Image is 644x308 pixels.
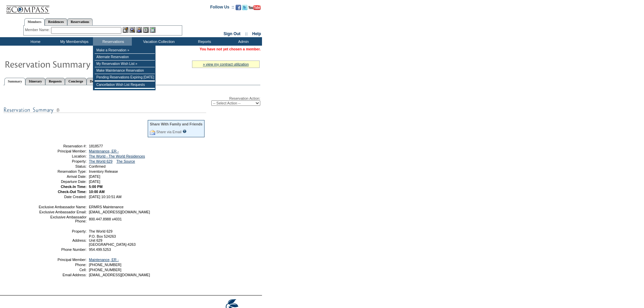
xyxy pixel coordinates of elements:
[38,169,87,173] td: Reservation Type:
[210,4,234,12] td: Follow Us ::
[38,195,87,199] td: Date Created:
[89,174,100,179] span: [DATE]
[143,27,149,33] img: Reservations
[67,18,93,25] a: Reservations
[38,149,87,153] td: Principal Member:
[89,185,102,189] span: 5:00 PM
[89,159,113,163] a: The World 629
[25,78,45,85] a: Itinerary
[61,185,87,189] strong: Check-In Time:
[54,37,93,46] td: My Memberships
[45,78,65,85] a: Requests
[150,122,202,126] div: Share With Family and Friends
[38,205,87,209] td: Exclusive Ambassador Name:
[129,27,135,33] img: View
[38,234,87,246] td: Address:
[95,81,155,88] td: Cancellation Wish List Requests
[38,273,87,277] td: Email Address:
[4,78,25,85] a: Summary
[248,7,261,11] a: Subscribe to our YouTube Channel
[3,106,206,114] img: subTtlResSummary.gif
[89,234,136,246] span: P.O. Box 524263 Unit 629 [GEOGRAPHIC_DATA]-4263
[38,268,87,272] td: Cell:
[38,154,87,158] td: Location:
[89,210,150,214] span: [EMAIL_ADDRESS][DOMAIN_NAME]
[95,74,155,81] td: Pending Reservations Expiring [DATE]
[89,164,105,168] span: Confirmed
[89,217,122,221] span: 800.447.8988 x4031
[89,190,104,194] span: 10:00 AM
[236,7,241,11] a: Become our fan on Facebook
[93,37,132,46] td: Reservations
[200,47,261,51] span: You have not yet chosen a member.
[89,268,121,272] span: [PHONE_NUMBER]
[89,169,118,173] span: Inventory Release
[38,144,87,148] td: Reservation #:
[236,5,241,10] img: Become our fan on Facebook
[242,5,247,10] img: Follow us on Twitter
[116,159,135,163] a: The Source
[38,229,87,233] td: Property:
[38,159,87,163] td: Property:
[252,31,261,36] a: Help
[89,273,150,277] span: [EMAIL_ADDRESS][DOMAIN_NAME]
[242,7,247,11] a: Follow us on Twitter
[223,37,262,46] td: Admin
[89,149,119,153] a: Maintenance, ER -
[89,195,121,199] span: [DATE] 10:10:51 AM
[45,18,67,25] a: Residences
[123,27,128,33] img: b_edit.gif
[89,263,121,267] span: [PHONE_NUMBER]
[223,31,240,36] a: Sign Out
[4,57,140,71] img: Reservaton Summary
[65,78,86,85] a: Concierge
[89,258,119,262] a: Maintenance, ER -
[24,18,45,26] a: Members
[25,27,51,33] div: Member Name:
[89,247,111,252] span: 954.499.5253
[58,190,87,194] strong: Check-Out Time:
[38,180,87,184] td: Departure Date:
[38,164,87,168] td: Status:
[95,67,155,74] td: Make Maintenance Reservation
[15,37,54,46] td: Home
[38,263,87,267] td: Phone:
[248,5,261,10] img: Subscribe to our YouTube Channel
[89,229,113,233] span: The World 629
[89,205,123,209] span: ERMRS Maintenance
[89,144,103,148] span: 1818577
[136,27,142,33] img: Impersonate
[87,78,102,85] a: Detail
[156,130,182,134] a: Share via Email
[150,27,156,33] img: b_calculator.gif
[38,210,87,214] td: Exclusive Ambassador Email:
[38,215,87,223] td: Exclusive Ambassador Phone:
[183,129,187,133] input: What is this?
[95,47,155,54] td: Make a Reservation »
[184,37,223,46] td: Reports
[38,258,87,262] td: Principal Member:
[89,180,100,184] span: [DATE]
[132,37,184,46] td: Vacation Collection
[38,247,87,252] td: Phone Number:
[245,31,248,36] span: ::
[3,96,260,106] div: Reservation Action:
[95,61,155,67] td: My Reservation Wish List »
[203,62,249,66] a: » view my contract utilization
[89,154,145,158] a: The World - The World Residences
[95,54,155,61] td: Alternate Reservation
[38,174,87,179] td: Arrival Date:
